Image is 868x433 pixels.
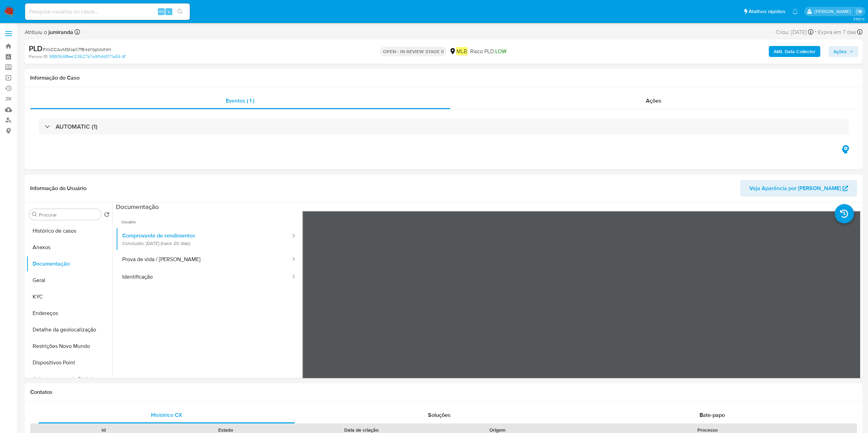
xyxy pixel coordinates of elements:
[26,256,112,272] button: Documentação
[30,74,857,81] h1: Informação do Caso
[47,28,73,36] b: jumiranda
[740,180,857,197] button: Veja Aparência por [PERSON_NAME]
[646,97,661,105] span: Ações
[495,47,507,55] span: LOW
[26,305,112,321] button: Endereços
[456,47,467,55] em: MLB
[428,411,451,419] span: Soluções
[25,7,190,16] input: Pesquise usuários ou casos...
[26,321,112,338] button: Detalhe da geolocalização
[26,272,112,289] button: Geral
[776,27,813,37] div: Criou: [DATE]
[749,8,785,15] span: Atalhos rápidos
[159,8,164,15] span: Alt
[749,180,841,197] span: Veja Aparência por [PERSON_NAME]
[30,389,857,396] h1: Contatos
[226,97,254,105] span: Eventos ( 1 )
[470,48,507,55] span: Risco PLD:
[26,354,112,371] button: Dispositivos Point
[380,47,447,56] p: OPEN - IN REVIEW STAGE II
[818,28,856,36] span: Expira em 7 dias
[814,8,853,15] p: juliane.miranda@mercadolivre.com
[168,8,170,15] span: s
[815,27,817,37] span: -
[26,338,112,354] button: Restrições Novo Mundo
[38,119,849,134] div: AUTOMATIC (1)
[26,371,112,387] button: Adiantamentos de Dinheiro
[32,212,37,217] button: Procurar
[49,54,125,60] a: 9890648fee123627b7a9f1cfd3171a55
[792,9,798,14] a: Notificações
[26,223,112,239] button: Histórico de casos
[104,212,109,219] button: Retornar ao pedido padrão
[25,28,73,36] span: Atribuiu o
[29,43,43,54] b: PLD
[829,46,858,57] button: Ações
[856,8,863,15] a: Sair
[30,185,86,192] h1: Informação do Usuário
[699,411,725,419] span: Bate-papo
[29,54,48,60] b: Person ID
[769,46,820,57] button: AML Data Collector
[173,7,187,16] button: search-icon
[43,46,111,53] span: # XkCCAvMSNaX7fB4sYbpVoINH
[26,289,112,305] button: KYC
[56,123,97,130] h3: AUTOMATIC (1)
[774,46,815,57] b: AML Data Collector
[39,212,99,218] input: Procurar
[833,46,847,57] span: Ações
[151,411,182,419] span: Histórico CX
[26,239,112,256] button: Anexos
